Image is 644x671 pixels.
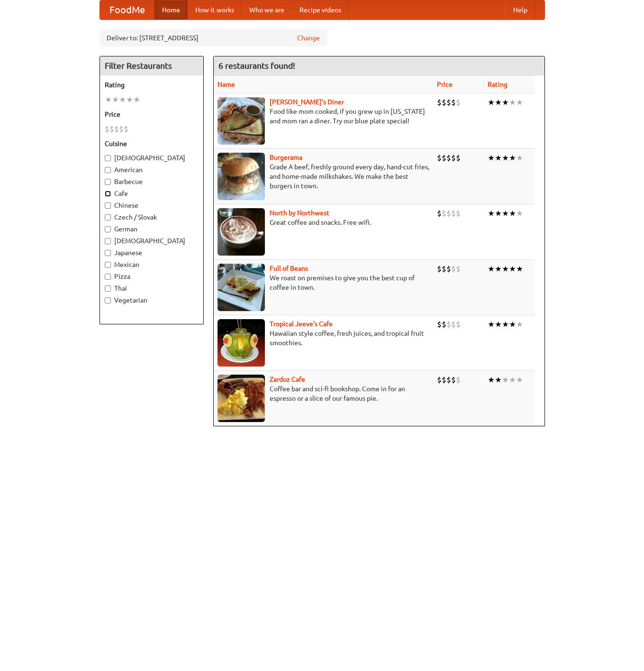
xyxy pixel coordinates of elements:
[456,319,461,330] li: $
[270,98,344,106] a: [PERSON_NAME]'s Diner
[442,153,446,163] li: $
[509,264,516,274] li: ★
[105,139,199,148] h5: Cuisine
[456,208,461,219] li: $
[442,375,446,385] li: $
[105,167,111,173] input: American
[105,248,199,257] label: Japanese
[437,375,442,385] li: $
[495,319,502,330] li: ★
[442,319,446,330] li: $
[218,329,429,348] p: Hawaiian style coffee, fresh juices, and tropical fruit smoothies.
[105,285,111,292] input: Thai
[105,284,199,293] label: Thai
[218,107,429,126] p: Food like mom cooked, if you grew up in [US_STATE] and mom ran a diner. Try our blue plate special!
[218,218,429,227] p: Great coffee and snacks. Free wifi.
[105,236,199,246] label: [DEMOGRAPHIC_DATA]
[437,97,442,108] li: $
[218,208,265,256] img: north.jpg
[100,56,203,75] h4: Filter Restaurants
[100,29,327,46] div: Deliver to: [STREET_ADDRESS]
[270,154,302,161] b: Burgerama
[270,376,305,383] b: Zardoz Cafe
[451,319,456,330] li: $
[242,0,292,19] a: Who we are
[509,319,516,330] li: ★
[437,81,453,88] a: Price
[456,97,461,108] li: $
[516,375,523,385] li: ★
[451,208,456,219] li: $
[105,110,199,119] h5: Price
[488,153,495,163] li: ★
[109,124,114,134] li: $
[105,262,111,268] input: Mexican
[105,153,199,163] label: [DEMOGRAPHIC_DATA]
[442,208,446,219] li: $
[119,124,124,134] li: $
[509,375,516,385] li: ★
[488,97,495,108] li: ★
[292,0,349,19] a: Recipe videos
[502,375,509,385] li: ★
[105,214,111,221] input: Czech / Slovak
[451,264,456,274] li: $
[451,97,456,108] li: $
[218,61,295,70] ng-pluralize: 6 restaurants found!
[133,94,140,105] li: ★
[218,384,429,403] p: Coffee bar and sci-fi bookshop. Come in for an espresso or a slice of our famous pie.
[297,33,320,43] a: Change
[105,179,111,185] input: Barbecue
[495,153,502,163] li: ★
[495,208,502,219] li: ★
[105,80,199,90] h5: Rating
[270,320,333,328] b: Tropical Jeeve's Cafe
[516,153,523,163] li: ★
[502,264,509,274] li: ★
[126,94,133,105] li: ★
[446,208,451,219] li: $
[218,81,235,88] a: Name
[488,208,495,219] li: ★
[124,124,128,134] li: $
[488,81,508,88] a: Rating
[270,265,308,272] b: Full of Beans
[488,319,495,330] li: ★
[105,191,111,197] input: Cafe
[437,153,442,163] li: $
[495,375,502,385] li: ★
[437,264,442,274] li: $
[446,375,451,385] li: $
[218,97,265,145] img: sallys.jpg
[451,375,456,385] li: $
[154,0,188,19] a: Home
[105,177,199,186] label: Barbecue
[105,94,112,105] li: ★
[114,124,119,134] li: $
[437,319,442,330] li: $
[442,264,446,274] li: $
[105,272,199,281] label: Pizza
[105,165,199,175] label: American
[105,226,111,232] input: German
[451,153,456,163] li: $
[488,375,495,385] li: ★
[516,264,523,274] li: ★
[105,295,199,305] label: Vegetarian
[112,94,119,105] li: ★
[218,375,265,422] img: zardoz.jpg
[270,209,329,217] a: North by Northwest
[105,260,199,269] label: Mexican
[495,264,502,274] li: ★
[188,0,242,19] a: How it works
[446,153,451,163] li: $
[488,264,495,274] li: ★
[105,224,199,234] label: German
[119,94,126,105] li: ★
[446,319,451,330] li: $
[105,202,111,209] input: Chinese
[446,264,451,274] li: $
[105,238,111,244] input: [DEMOGRAPHIC_DATA]
[105,155,111,161] input: [DEMOGRAPHIC_DATA]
